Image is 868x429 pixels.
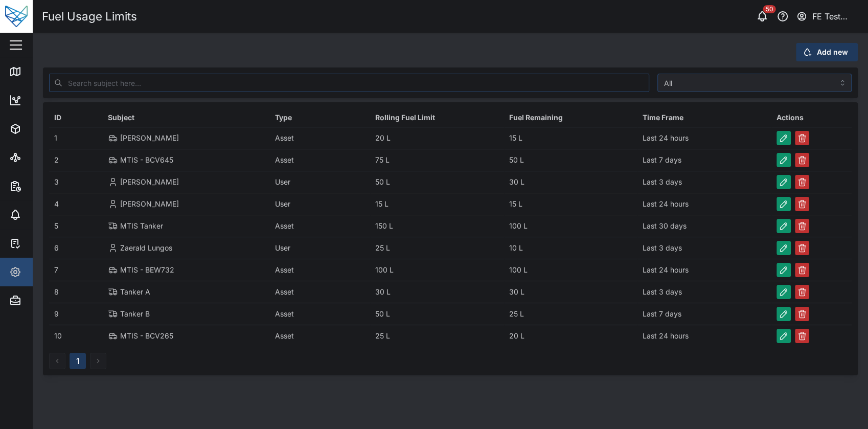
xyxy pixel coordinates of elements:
[637,237,771,259] td: Last 3 days
[120,154,173,166] div: MTIS - BCV645
[27,180,61,192] div: Reports
[637,127,771,149] td: Last 24 hours
[49,171,103,193] td: 3
[504,259,638,281] td: 100 L
[504,281,638,303] td: 30 L
[370,149,504,171] td: 75 L
[637,281,771,303] td: Last 3 days
[49,259,103,281] td: 7
[796,9,860,24] button: FE Test Admin
[504,127,638,149] td: 15 L
[49,237,103,259] td: 6
[370,259,504,281] td: 100 L
[637,325,771,347] td: Last 24 hours
[370,215,504,237] td: 150 L
[270,171,370,193] td: User
[27,123,58,134] div: Assets
[270,303,370,325] td: Asset
[120,308,150,320] div: Tanker B
[120,242,172,254] div: Zaerald Lungos
[120,220,163,232] div: MTIS Tanker
[763,5,776,13] div: 50
[370,281,504,303] td: 30 L
[504,215,638,237] td: 100 L
[120,132,179,144] div: [PERSON_NAME]
[637,215,771,237] td: Last 30 days
[27,295,57,306] div: Admin
[270,215,370,237] td: Asset
[27,266,63,278] div: Settings
[120,198,179,210] div: [PERSON_NAME]
[657,74,852,92] input: Filter by type
[370,237,504,259] td: 25 L
[504,237,638,259] td: 10 L
[49,215,103,237] td: 5
[504,108,638,127] th: Fuel Remaining
[270,237,370,259] td: User
[504,171,638,193] td: 30 L
[49,149,103,171] td: 2
[370,108,504,127] th: Rolling Fuel Limit
[5,5,28,28] img: Main Logo
[42,8,137,26] div: Fuel Usage Limits
[120,176,179,188] div: [PERSON_NAME]
[49,303,103,325] td: 9
[504,149,638,171] td: 50 L
[270,149,370,171] td: Asset
[504,303,638,325] td: 25 L
[637,193,771,215] td: Last 24 hours
[796,43,858,61] button: Add new
[27,209,58,220] div: Alarms
[27,95,73,106] div: Dashboard
[270,108,370,127] th: Type
[370,325,504,347] td: 25 L
[270,259,370,281] td: Asset
[49,281,103,303] td: 8
[49,193,103,215] td: 4
[270,325,370,347] td: Asset
[27,238,55,249] div: Tasks
[637,108,771,127] th: Time Frame
[270,281,370,303] td: Asset
[370,171,504,193] td: 50 L
[771,108,852,127] th: Actions
[637,149,771,171] td: Last 7 days
[817,43,848,61] span: Add new
[270,193,370,215] td: User
[120,264,174,276] div: MTIS - BEW732
[370,193,504,215] td: 15 L
[504,193,638,215] td: 15 L
[27,152,51,163] div: Sites
[637,303,771,325] td: Last 7 days
[49,108,103,127] th: ID
[370,303,504,325] td: 50 L
[120,286,150,298] div: Tanker A
[812,10,859,23] div: FE Test Admin
[103,108,270,127] th: Subject
[49,74,649,92] input: Search subject here...
[370,127,504,149] td: 20 L
[504,325,638,347] td: 20 L
[270,127,370,149] td: Asset
[70,353,86,369] button: 1
[637,259,771,281] td: Last 24 hours
[637,171,771,193] td: Last 3 days
[27,66,50,77] div: Map
[49,127,103,149] td: 1
[120,330,173,342] div: MTIS - BCV265
[49,325,103,347] td: 10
